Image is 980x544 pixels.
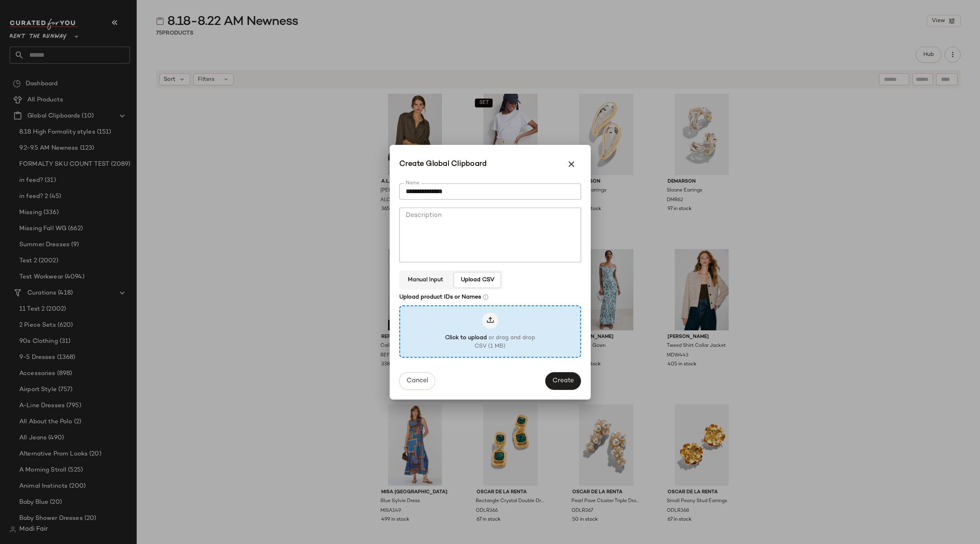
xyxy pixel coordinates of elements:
span: Create [552,377,574,385]
span: Click to upload [445,334,487,342]
button: Upload CSV [454,272,501,288]
span: CSV (1 MB) [475,342,505,350]
span: Manual Input [407,277,443,283]
button: Create [545,372,581,390]
div: Upload product IDs or Names [399,293,581,301]
button: Cancel [399,372,435,390]
span: Upload CSV [460,277,494,283]
span: Create Global Clipboard [399,159,487,170]
button: Manual Input [401,272,450,288]
span: Cancel [406,377,428,385]
span: or drag and drop [489,334,535,342]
